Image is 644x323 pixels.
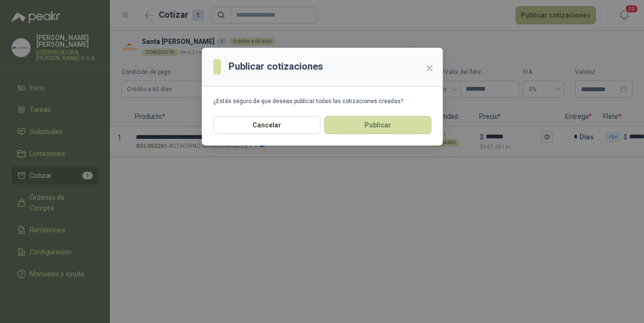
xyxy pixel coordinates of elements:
[422,61,437,76] button: Close
[426,64,433,72] span: close
[213,98,431,104] div: ¿Estás seguro de que deseas publicar todas las cotizaciones creadas?
[324,116,431,134] button: Publicar
[213,116,320,134] button: Cancelar
[229,59,323,74] h3: Publicar cotizaciones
